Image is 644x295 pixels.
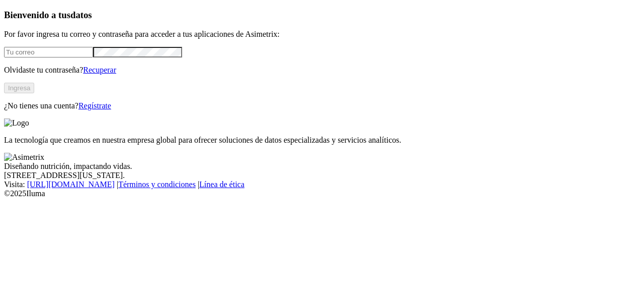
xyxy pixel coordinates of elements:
img: Logo [4,119,29,128]
button: Ingresa [4,83,34,93]
p: Por favor ingresa tu correo y contraseña para acceder a tus aplicaciones de Asimetrix: [4,30,640,39]
a: Recuperar [83,66,116,74]
h3: Bienvenido a tus [4,10,640,21]
a: [URL][DOMAIN_NAME] [27,180,115,189]
div: Visita : | | [4,180,640,189]
p: ¿No tienes una cuenta? [4,101,640,110]
a: Regístrate [78,101,111,110]
div: [STREET_ADDRESS][US_STATE]. [4,171,640,180]
p: Olvidaste tu contraseña? [4,66,640,75]
div: Diseñando nutrición, impactando vidas. [4,162,640,171]
a: Línea de ética [199,180,245,189]
img: Asimetrix [4,153,44,162]
span: datos [70,10,92,20]
p: La tecnología que creamos en nuestra empresa global para ofrecer soluciones de datos especializad... [4,136,640,145]
a: Términos y condiciones [118,180,196,189]
input: Tu correo [4,47,93,57]
div: © 2025 Iluma [4,189,640,198]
